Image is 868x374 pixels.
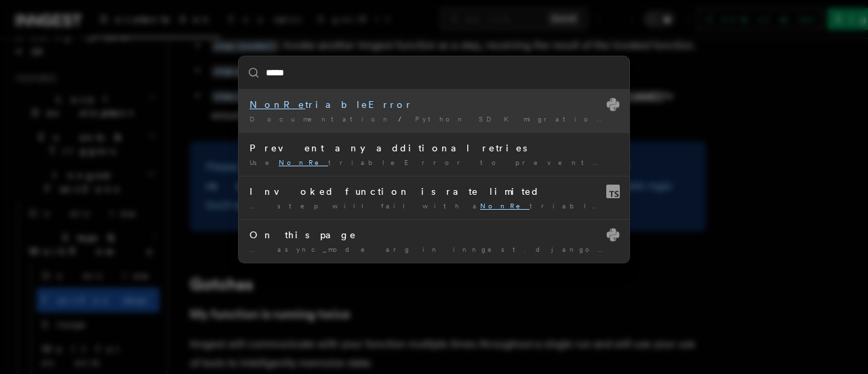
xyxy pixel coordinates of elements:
div: Prevent any additional retries [250,141,618,155]
div: On this page [250,228,618,242]
div: triableError [250,98,618,111]
div: … step will fail with a triableError. It's … [250,201,618,211]
div: … async_mode arg in inngest.django.serve triableError [250,244,618,255]
mark: NonRe [480,202,530,210]
div: Use triableError to prevent Inngest from retrying the … [250,157,618,168]
mark: NonRe [250,99,305,110]
div: Invoked function is rate limited [250,185,618,198]
span: / [398,115,410,123]
span: Documentation [250,115,393,123]
span: Python SDK migration guide: v0.3 to v0.4 [415,115,835,123]
mark: NonRe [279,158,328,166]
